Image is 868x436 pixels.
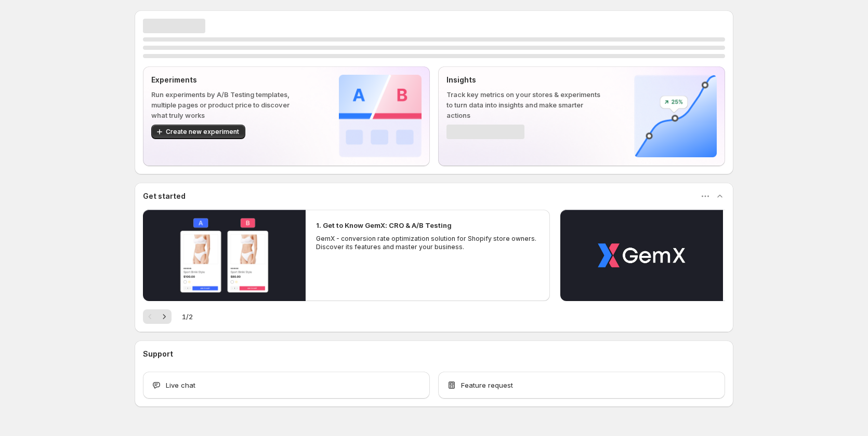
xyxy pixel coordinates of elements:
[157,309,172,324] button: Next
[151,75,306,85] p: Experiments
[143,309,172,324] nav: Pagination
[446,75,601,85] p: Insights
[166,380,195,390] span: Live chat
[634,75,717,157] img: Insights
[560,210,723,301] button: Play video
[316,235,540,251] p: GemX - conversion rate optimization solution for Shopify store owners. Discover its features and ...
[151,125,245,139] button: Create new experiment
[339,75,422,157] img: Experiments
[151,89,306,120] p: Run experiments by A/B Testing templates, multiple pages or product price to discover what truly ...
[182,311,193,322] span: 1 / 2
[461,380,513,390] span: Feature request
[143,349,173,359] h3: Support
[446,89,601,120] p: Track key metrics on your stores & experiments to turn data into insights and make smarter actions
[143,191,186,201] h3: Get started
[166,128,239,136] span: Create new experiment
[143,210,306,301] button: Play video
[316,220,452,230] h2: 1. Get to Know GemX: CRO & A/B Testing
